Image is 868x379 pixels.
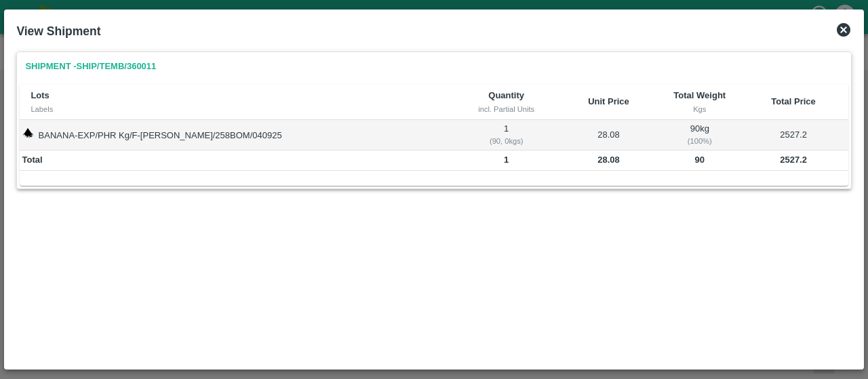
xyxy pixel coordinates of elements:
b: Total Weight [673,90,726,100]
b: Total [22,155,43,165]
b: 90 [695,155,705,165]
img: weight [22,127,33,138]
div: ( 100 %) [663,135,736,147]
b: View Shipment [16,24,100,38]
td: BANANA-EXP/PHR Kg/F-[PERSON_NAME]/258BOM/040925 [20,120,456,150]
b: 28.08 [597,155,620,165]
div: Kgs [671,103,728,115]
b: Total Price [771,96,816,106]
td: 28.08 [557,120,660,150]
b: Quantity [488,90,524,100]
td: 2527.2 [739,120,848,150]
b: 1 [504,155,509,165]
b: 2527.2 [780,155,807,165]
div: incl. Partial Units [467,103,546,115]
b: Unit Price [588,96,629,106]
b: Lots [31,90,49,100]
td: 90 kg [660,120,739,150]
a: Shipment -SHIP/TEMB/360011 [20,55,161,79]
div: ( 90, 0 kgs) [458,135,555,147]
td: 1 [456,120,557,150]
div: Labels [31,103,445,115]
